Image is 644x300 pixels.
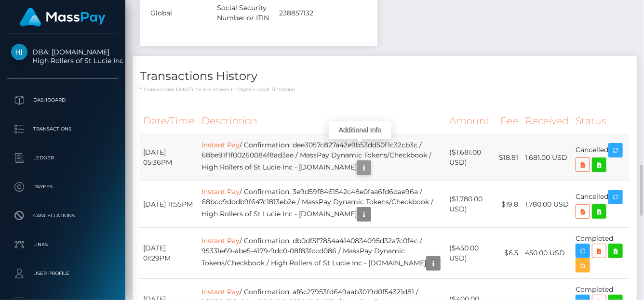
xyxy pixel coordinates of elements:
a: Instant Pay [201,187,240,196]
td: 1,681.00 USD [522,134,572,181]
p: User Profile [11,266,114,281]
a: User Profile [7,261,118,286]
h4: Transactions History [140,68,630,85]
a: Links [7,233,118,257]
td: / Confirmation: db0df5f7854a4140834095d32a7c0f4c / 95331e69-abe5-4179-9dc0-08f83fccd086 / MassPay... [198,228,446,279]
th: Status [572,108,630,134]
a: Dashboard [7,88,118,112]
a: Instant Pay [201,141,240,149]
img: MassPay Logo [20,8,106,26]
th: Amount [446,108,496,134]
td: Completed [572,228,630,279]
td: [DATE] 01:29PM [140,228,198,279]
th: Description [198,108,446,134]
th: Received [522,108,572,134]
p: Transactions [11,122,114,136]
td: ($1,681.00 USD) [446,134,496,181]
td: $6.5 [496,228,522,279]
td: 1,780.00 USD [522,181,572,228]
p: Payees [11,180,114,194]
td: / Confirmation: dee3057c827a42e9b53dd50f1c32cb3c / 68be91f1f00260084f8ad3ae / MassPay Dynamic Tok... [198,134,446,181]
td: ($450.00 USD) [446,228,496,279]
a: Payees [7,175,118,199]
p: Dashboard [11,93,114,107]
a: Instant Pay [201,287,240,296]
a: Instant Pay [201,236,240,245]
p: Links [11,237,114,252]
a: Transactions [7,117,118,141]
a: Ledger [7,146,118,170]
td: ($1,780.00 USD) [446,181,496,228]
th: Date/Time [140,108,198,134]
span: DBA: [DOMAIN_NAME] High Rollers of St Lucie Inc [7,48,118,65]
a: Cancellations [7,204,118,228]
td: [DATE] 11:55PM [140,181,198,228]
td: 450.00 USD [522,228,572,279]
td: Cancelled [572,181,630,228]
div: Additional Info [329,121,391,139]
img: High Rollers of St Lucie Inc [11,44,27,60]
td: $18.81 [496,134,522,181]
p: Cancellations [11,209,114,223]
p: Ledger [11,151,114,165]
td: Cancelled [572,134,630,181]
td: $19.8 [496,181,522,228]
th: Fee [496,108,522,134]
td: / Confirmation: 3e9d59f8461542c48e0faa6fd6dae96a / 68bcd9dddb9f647c1813eb2e / MassPay Dynamic Tok... [198,181,446,228]
p: * Transactions date/time are shown in payee's local timezone [140,86,630,93]
td: [DATE] 05:36PM [140,134,198,181]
